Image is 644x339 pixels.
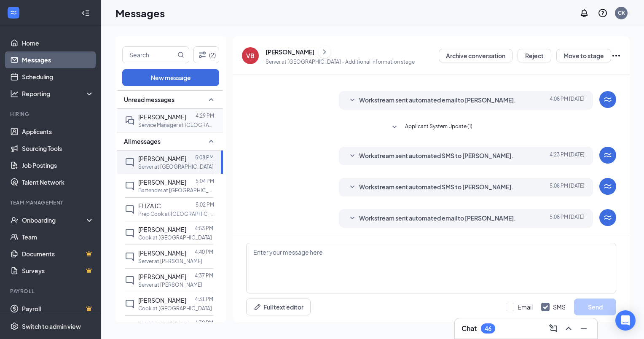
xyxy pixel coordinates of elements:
[550,213,585,223] span: [DATE] 5:08 PM
[124,137,161,145] span: All messages
[10,216,19,224] svg: UserCheck
[22,245,94,262] a: DocumentsCrown
[347,182,357,192] svg: SmallChevronDown
[246,51,255,60] div: VB
[518,49,551,62] button: Reject
[550,151,585,161] span: [DATE] 4:23 PM
[603,150,613,160] svg: WorkstreamLogo
[138,320,186,328] span: [PERSON_NAME]
[347,95,357,105] svg: SmallChevronDown
[603,213,613,223] svg: WorkstreamLogo
[138,155,186,162] span: [PERSON_NAME]
[556,49,611,62] button: Move to stage
[196,112,214,119] p: 4:29 PM
[22,262,94,279] a: SurveysCrown
[125,116,135,126] svg: DoubleChat
[10,288,92,295] div: Payroll
[138,121,214,129] p: Service Manager at [GEOGRAPHIC_DATA]
[125,157,135,167] svg: ChatInactive
[196,178,214,185] p: 5:04 PM
[389,122,472,132] button: SmallChevronDownApplicant System Update (1)
[195,225,213,232] p: 4:53 PM
[22,51,94,68] a: Messages
[22,123,94,140] a: Applicants
[439,49,513,62] button: Archive conversation
[195,272,213,279] p: 4:37 PM
[320,47,329,57] svg: ChevronRight
[138,226,186,233] span: [PERSON_NAME]
[138,296,186,304] span: [PERSON_NAME]
[22,229,94,245] a: Team
[550,95,585,105] span: [DATE] 4:08 PM
[125,252,135,262] svg: ChatInactive
[550,182,585,192] span: [DATE] 5:08 PM
[462,324,477,333] h3: Chat
[196,201,214,208] p: 5:02 PM
[10,110,92,118] div: Hiring
[177,51,184,58] svg: MagnifyingGlass
[246,299,311,315] button: Full text editorPen
[22,89,94,98] div: Reporting
[10,89,19,98] svg: Analysis
[405,122,472,132] span: Applicant System Update (1)
[138,273,186,280] span: [PERSON_NAME]
[563,323,574,334] svg: ChevronUp
[197,50,207,60] svg: Filter
[22,157,94,174] a: Job Postings
[359,95,516,105] span: Workstream sent automated email to [PERSON_NAME].
[206,94,216,105] svg: SmallChevronUp
[603,181,613,191] svg: WorkstreamLogo
[359,182,513,192] span: Workstream sent automated SMS to [PERSON_NAME].
[138,163,214,170] p: Server at [GEOGRAPHIC_DATA]
[138,234,212,241] p: Cook at [GEOGRAPHIC_DATA]
[125,181,135,191] svg: ChatInactive
[195,319,213,326] p: 4:30 PM
[615,310,636,331] div: Open Intercom Messenger
[125,299,135,309] svg: ChatInactive
[579,323,589,334] svg: Minimize
[138,305,212,312] p: Cook at [GEOGRAPHIC_DATA]
[618,9,625,16] div: CK
[562,322,575,335] button: ChevronUp
[138,210,214,218] p: Prep Cook at [GEOGRAPHIC_DATA]
[359,213,516,223] span: Workstream sent automated email to [PERSON_NAME].
[548,323,558,334] svg: ComposeMessage
[22,322,81,331] div: Switch to admin view
[193,46,219,63] button: Filter (2)
[22,300,94,317] a: PayrollCrown
[266,58,415,65] p: Server at [GEOGRAPHIC_DATA] - Additional Information stage
[485,325,491,332] div: 46
[9,8,18,17] svg: WorkstreamLogo
[266,48,314,56] div: [PERSON_NAME]
[547,322,560,335] button: ComposeMessage
[138,249,186,257] span: [PERSON_NAME]
[10,199,92,206] div: Team Management
[123,47,176,63] input: Search
[389,122,400,132] svg: SmallChevronDown
[138,202,161,210] span: ELIZA IC
[138,113,186,121] span: [PERSON_NAME]
[138,178,186,186] span: [PERSON_NAME]
[195,296,213,303] p: 4:31 PM
[125,228,135,238] svg: ChatInactive
[122,69,219,86] button: New message
[603,94,613,105] svg: WorkstreamLogo
[125,204,135,215] svg: ChatInactive
[124,95,174,104] span: Unread messages
[138,258,202,265] p: Server at [PERSON_NAME]
[22,35,94,51] a: Home
[138,187,214,194] p: Bartender at [GEOGRAPHIC_DATA]
[22,68,94,85] a: Scheduling
[22,174,94,191] a: Talent Network
[22,140,94,157] a: Sourcing Tools
[347,213,357,223] svg: SmallChevronDown
[138,281,202,288] p: Server at [PERSON_NAME]
[598,8,608,18] svg: QuestionInfo
[611,51,621,61] svg: Ellipses
[577,322,590,335] button: Minimize
[125,275,135,285] svg: ChatInactive
[206,136,216,146] svg: SmallChevronUp
[253,303,262,311] svg: Pen
[359,151,513,161] span: Workstream sent automated SMS to [PERSON_NAME].
[115,6,165,20] h1: Messages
